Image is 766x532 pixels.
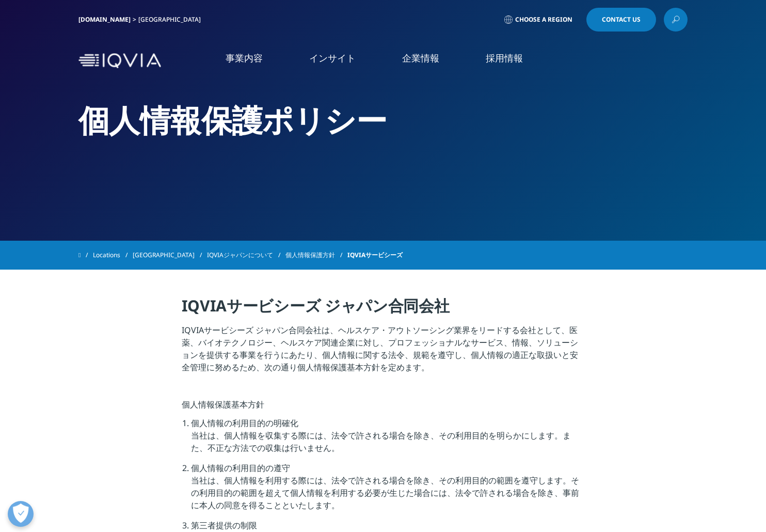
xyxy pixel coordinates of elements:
span: Contact Us [602,17,641,23]
a: Locations [93,246,133,264]
p: IQVIAサービシーズ ジャパン合同会社は、ヘルスケア・アウトソーシング業界をリードする会社として、医薬、バイオテクノロジー、ヘルスケア関連企業に対し、プロフェッショナルなサービス、情報、ソリュ... [182,324,585,380]
p: 個人情報保護基本方針 [182,398,585,417]
button: 優先設定センターを開く [8,501,34,527]
span: Choose a Region [515,15,572,24]
a: 事業内容 [226,52,263,65]
li: 個人情報の利用目的の明確化 当社は、個人情報を収集する際には、法令で許される場合を除き、その利用目的を明らかにします。また、不正な方法での収集は行いません。 [191,417,585,462]
a: [GEOGRAPHIC_DATA] [133,246,207,264]
a: Contact Us [586,8,656,32]
div: [GEOGRAPHIC_DATA] [138,15,205,24]
a: 企業情報 [402,52,439,65]
span: IQVIAサービシーズ [347,246,403,264]
a: 個人情報保護方針 [285,246,347,264]
li: 個人情報の利用目的の遵守 当社は、個人情報を利用する際には、法令で許される場合を除き、その利用目的の範囲を遵守します。その利用目的の範囲を超えて個人情報を利用する必要が生じた場合には、法令で許さ... [191,462,585,519]
nav: Primary [165,36,688,85]
a: 採用情報 [486,52,523,65]
h2: 個人情報保護ポリシー [78,101,688,139]
a: インサイト [309,52,356,65]
a: IQVIAジャパンについて [207,246,285,264]
h4: IQVIAサービシーズ ジャパン合同会社 [182,295,585,324]
a: [DOMAIN_NAME] [78,15,131,24]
